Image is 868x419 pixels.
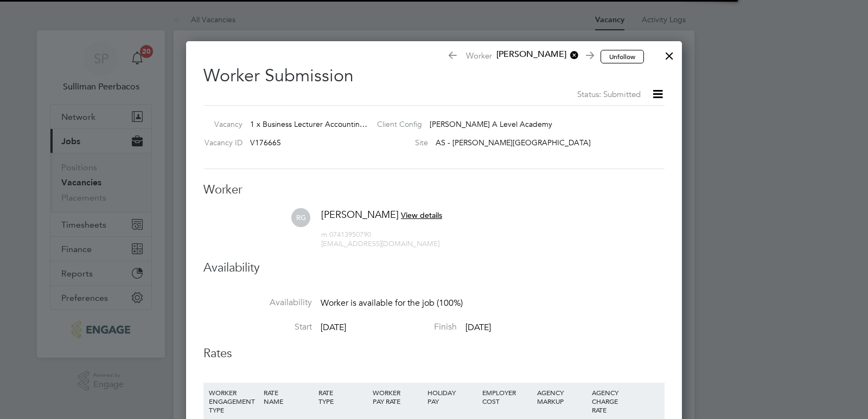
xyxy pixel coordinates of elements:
[250,138,281,147] span: V176665
[425,383,480,411] div: HOLIDAY PAY
[321,230,371,239] span: 07413950790
[203,297,312,308] label: Availability
[321,322,346,333] span: [DATE]
[436,138,591,147] span: AS - [PERSON_NAME][GEOGRAPHIC_DATA]
[203,346,665,362] h3: Rates
[480,383,534,411] div: EMPLOYER COST
[203,260,665,276] h3: Availability
[577,89,641,99] span: Status: Submitted
[316,383,371,411] div: RATE TYPE
[447,49,592,64] span: Worker
[199,138,242,147] label: Vacancy ID
[203,182,665,198] h3: Worker
[199,119,242,129] label: Vacancy
[203,56,665,101] h2: Worker Submission
[321,298,463,308] span: Worker is available for the job (100%)
[401,210,442,220] span: View details
[291,208,310,227] span: RG
[492,49,579,61] span: [PERSON_NAME]
[261,383,316,411] div: RATE NAME
[321,239,439,248] span: [EMAIL_ADDRESS][DOMAIN_NAME]
[250,119,367,129] span: 1 x Business Lecturer Accountin…
[534,383,589,411] div: AGENCY MARKUP
[465,322,491,333] span: [DATE]
[203,321,312,333] label: Start
[368,119,422,129] label: Client Config
[430,119,552,129] span: [PERSON_NAME] A Level Academy
[321,230,329,239] span: m:
[370,383,425,411] div: WORKER PAY RATE
[601,50,644,64] button: Unfollow
[348,321,457,333] label: Finish
[321,208,399,221] span: [PERSON_NAME]
[368,138,428,147] label: Site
